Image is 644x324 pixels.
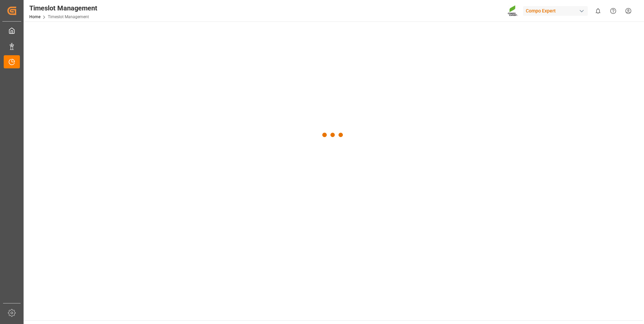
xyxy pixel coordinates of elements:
[508,5,518,17] img: Screenshot%202023-09-29%20at%2010.02.21.png_1712312052.png
[29,14,40,19] a: Home
[590,3,606,19] button: show 0 new notifications
[29,3,97,13] div: Timeslot Management
[523,6,588,16] div: Compo Expert
[606,3,621,19] button: Help Center
[523,4,590,17] button: Compo Expert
